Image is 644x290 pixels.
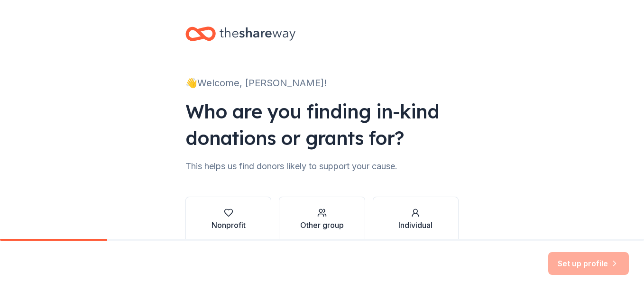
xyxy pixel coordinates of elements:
[300,219,344,231] div: Other group
[398,219,432,231] div: Individual
[185,98,459,151] div: Who are you finding in-kind donations or grants for?
[185,159,459,174] div: This helps us find donors likely to support your cause.
[185,197,271,242] button: Nonprofit
[212,219,246,231] div: Nonprofit
[373,197,459,242] button: Individual
[279,197,365,242] button: Other group
[185,75,459,91] div: 👋 Welcome, [PERSON_NAME]!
